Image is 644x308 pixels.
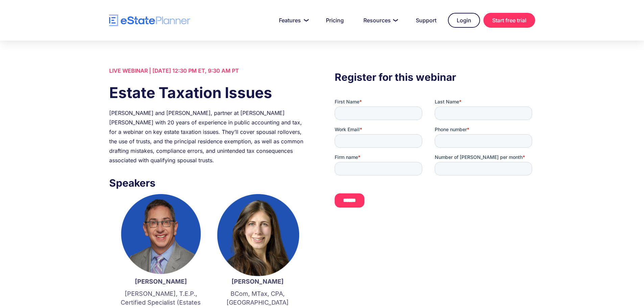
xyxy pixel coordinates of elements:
div: LIVE WEBINAR | [DATE] 12:30 PM ET, 9:30 AM PT [109,66,309,75]
strong: [PERSON_NAME] [135,278,187,285]
div: [PERSON_NAME] and [PERSON_NAME], partner at [PERSON_NAME] [PERSON_NAME] with 20 years of experien... [109,108,309,165]
a: Features [271,14,314,27]
a: Resources [355,14,404,27]
strong: [PERSON_NAME] [232,278,284,285]
a: Support [408,14,445,27]
a: home [109,15,190,26]
h1: Estate Taxation Issues [109,82,309,103]
iframe: Form 0 [335,98,535,213]
a: Login [448,13,480,28]
h3: Register for this webinar [335,69,535,85]
a: Pricing [318,14,352,27]
p: BCom, MTax, CPA, [GEOGRAPHIC_DATA] [216,289,299,307]
h3: Speakers [109,175,309,191]
a: Start free trial [483,13,535,28]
